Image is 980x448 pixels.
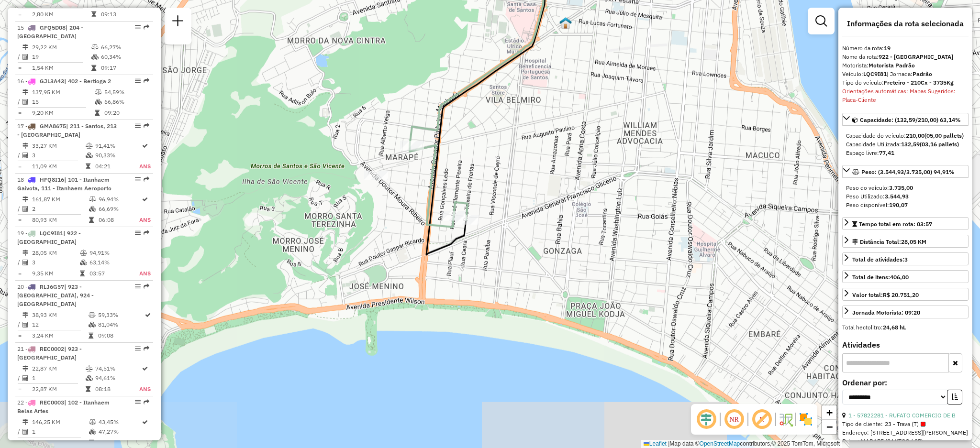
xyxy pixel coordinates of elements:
[32,310,88,320] td: 38,93 KM
[17,97,22,107] td: /
[144,176,149,182] em: Rota exportada
[848,412,956,419] a: 1 - 57822281 - RUFATO COMERCIO DE B
[859,220,932,228] span: Tempo total em rota: 03:57
[17,331,22,340] td: =
[17,122,117,138] span: 17 -
[17,269,22,278] td: =
[89,206,96,212] i: % de utilização da cubagem
[842,19,969,28] h4: Informações da rota selecionada
[842,428,969,437] div: Endereço: [STREET_ADDRESS][PERSON_NAME]
[17,373,22,383] td: /
[32,204,89,214] td: 2
[139,384,151,394] td: ANS
[846,140,965,149] div: Capacidade Utilizada:
[924,132,964,139] strong: (05,00 pallets)
[17,77,111,85] span: 16 -
[826,421,833,433] span: −
[17,63,22,73] td: =
[852,308,920,317] div: Jornada Motorista: 09:20
[32,151,85,160] td: 3
[22,419,28,425] i: Distância Total
[98,195,139,204] td: 96,94%
[89,322,96,328] i: % de utilização da cubagem
[98,417,139,427] td: 43,45%
[700,440,740,447] a: OpenStreetMap
[842,70,969,78] div: Veículo:
[40,345,64,352] span: REC0002
[95,99,102,105] i: % de utilização da cubagem
[40,399,64,406] span: REC0003
[139,438,151,448] td: ANS
[668,440,669,447] span: |
[750,408,773,431] span: Exibir rótulo
[135,284,141,289] em: Opções
[144,284,149,289] em: Rota exportada
[104,97,149,107] td: 66,86%
[913,70,932,77] strong: Padrão
[22,206,28,212] i: Total de Atividades
[842,437,969,446] div: Bairro: MARAPE (SANTOS / SP)
[842,87,969,104] div: Orientações automáticas: Mapas Sugeridos: Placa-Cliente
[906,132,924,139] strong: 210,00
[852,238,926,246] div: Distância Total:
[559,17,572,29] img: Santos
[947,390,962,404] button: Ordem crescente
[842,323,969,332] div: Total hectolitro:
[852,256,908,263] span: Total de atividades:
[842,252,969,265] a: Total de atividades:3
[798,412,813,427] img: Exibir/Ocultar setores
[86,386,90,392] i: Tempo total em rota
[852,291,919,299] div: Valor total:
[812,11,831,31] a: Exibir filtros
[869,62,915,69] strong: Motorista Padrão
[17,108,22,118] td: =
[100,63,149,73] td: 09:17
[17,229,81,245] span: | 922 - [GEOGRAPHIC_DATA]
[364,171,388,180] div: Atividade não roteirizada - SUPERMERCADO VARANDA
[32,108,94,118] td: 9,20 KM
[32,63,91,73] td: 1,54 KM
[95,384,139,394] td: 08:18
[135,78,141,84] em: Opções
[22,322,28,328] i: Total de Atividades
[17,283,94,307] span: 20 -
[100,43,149,52] td: 66,27%
[145,312,151,318] i: Rota otimizada
[104,87,149,97] td: 54,59%
[883,291,919,298] strong: R$ 20.751,20
[32,417,89,427] td: 146,25 KM
[86,164,90,169] i: Tempo total em rota
[89,258,128,267] td: 63,14%
[40,77,64,85] span: GJL3A43
[40,176,64,183] span: HFQ8I16
[17,122,117,138] span: | 211 - Santos, 213 - [GEOGRAPHIC_DATA]
[95,151,139,160] td: 90,33%
[32,373,85,383] td: 1
[17,176,111,192] span: 18 -
[142,419,148,425] i: Rota otimizada
[91,65,96,71] i: Tempo total em rota
[91,11,96,17] i: Tempo total em rota
[778,412,793,427] img: Fluxo de ruas
[822,420,836,434] a: Zoom out
[842,78,969,87] div: Tipo do veículo:
[885,193,909,200] strong: 3.544,93
[17,24,83,40] span: 15 -
[17,399,110,415] span: | 102 - Itanhaem Belas Artes
[32,87,94,97] td: 137,95 KM
[842,165,969,178] a: Peso: (3.544,93/3.735,00) 94,91%
[842,340,969,350] h4: Atividades
[40,229,63,237] span: LQC9I81
[91,54,99,60] i: % de utilização da cubagem
[860,116,961,123] span: Capacidade: (132,59/210,00) 63,14%
[842,61,969,70] div: Motorista:
[904,256,908,263] strong: 3
[91,44,99,50] i: % de utilização do peso
[846,131,965,140] div: Capacidade do veículo:
[889,201,908,208] strong: 190,07
[890,273,909,281] strong: 406,00
[17,258,22,267] td: /
[22,153,28,158] i: Total de Atividades
[32,248,79,258] td: 28,05 KM
[842,235,969,248] a: Distância Total:28,05 KM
